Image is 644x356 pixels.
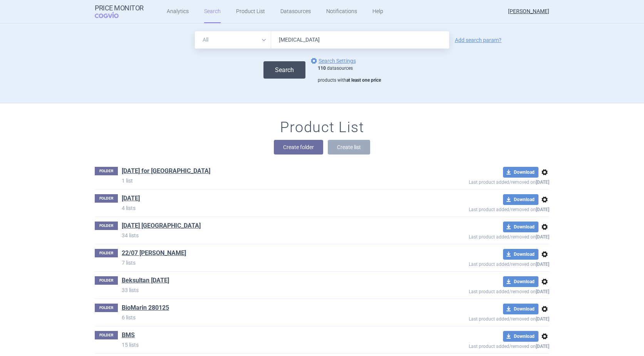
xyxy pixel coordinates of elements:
[413,178,549,185] p: Last product added/removed on
[503,249,538,260] button: Download
[413,342,549,349] p: Last product added/removed on
[503,167,538,178] button: Download
[413,314,549,322] p: Last product added/removed on
[95,167,118,175] p: FOLDER
[536,344,549,349] strong: [DATE]
[122,331,135,339] a: BMS
[122,177,413,185] p: 1 list
[122,232,413,239] p: 34 lists
[263,61,305,79] button: Search
[95,222,118,230] p: FOLDER
[455,37,501,43] a: Add search param?
[413,287,549,294] p: Last product added/removed on
[503,194,538,205] button: Download
[122,194,140,203] a: [DATE]
[122,286,413,294] p: 33 lists
[503,276,538,287] button: Download
[122,341,413,349] p: 15 lists
[274,140,323,154] button: Create folder
[95,249,118,257] p: FOLDER
[95,4,144,19] a: Price MonitorCOGVIO
[122,276,169,285] a: Beksultan [DATE]
[328,140,370,154] button: Create list
[122,167,210,175] a: [DATE] for [GEOGRAPHIC_DATA]
[122,249,186,259] h1: 22/07 DANA
[122,222,201,232] h1: 17/07/2025 Beksultan
[503,331,538,342] button: Download
[309,56,356,65] a: Search Settings
[280,119,364,136] h1: Product List
[95,194,118,203] p: FOLDER
[95,4,144,12] strong: Price Monitor
[122,167,210,177] h1: 09/09/2025 for Beksultan
[536,234,549,240] strong: [DATE]
[95,12,129,18] span: COGVIO
[346,77,381,83] strong: at least one price
[536,207,549,212] strong: [DATE]
[122,222,201,230] a: [DATE] [GEOGRAPHIC_DATA]
[95,304,118,312] p: FOLDER
[122,204,413,212] p: 4 lists
[536,316,549,322] strong: [DATE]
[536,289,549,294] strong: [DATE]
[536,262,549,267] strong: [DATE]
[503,304,538,314] button: Download
[122,249,186,257] a: 22/07 [PERSON_NAME]
[413,205,549,212] p: Last product added/removed on
[122,259,413,267] p: 7 lists
[122,194,140,204] h1: 16/01/2025
[318,65,326,71] strong: 110
[503,222,538,232] button: Download
[318,65,381,84] div: datasources products with
[413,260,549,267] p: Last product added/removed on
[95,331,118,339] p: FOLDER
[122,331,135,341] h1: BMS
[536,180,549,185] strong: [DATE]
[122,304,169,312] a: BioMarin 280125
[122,276,169,286] h1: Beksultan 02/09/2025
[413,232,549,240] p: Last product added/removed on
[95,276,118,285] p: FOLDER
[122,314,413,321] p: 6 lists
[122,304,169,314] h1: BioMarin 280125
